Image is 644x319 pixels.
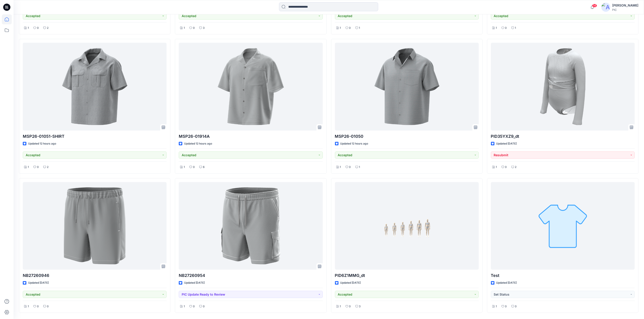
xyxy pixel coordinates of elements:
[612,8,638,11] div: PIC
[23,133,167,140] p: MSP26-01051-SHIRT
[23,43,167,130] a: MSP26-01051-SHIRT
[335,182,479,270] a: PID6Z1MMG_dt
[359,26,360,30] p: 1
[184,281,205,285] p: Updated [DATE]
[491,272,635,279] p: Test
[193,165,195,170] p: 0
[47,304,49,309] p: 0
[340,281,361,285] p: Updated [DATE]
[37,165,39,170] p: 0
[340,26,341,30] p: 1
[184,141,212,146] p: Updated 12 hours ago
[184,304,185,309] p: 1
[340,141,368,146] p: Updated 12 hours ago
[28,281,49,285] p: Updated [DATE]
[184,165,185,170] p: 1
[505,304,507,309] p: 0
[612,3,638,8] div: [PERSON_NAME]
[515,165,517,170] p: 2
[193,26,195,30] p: 0
[505,165,507,170] p: 0
[349,165,351,170] p: 0
[335,272,479,279] p: PID6Z1MMG_dt
[28,304,29,309] p: 1
[28,26,29,30] p: 1
[37,26,39,30] p: 0
[47,26,48,30] p: 2
[515,26,516,30] p: 1
[28,141,56,146] p: Updated 12 hours ago
[349,26,351,30] p: 0
[23,272,167,279] p: NB27260946
[179,133,323,140] p: MSP26-01914A
[340,304,341,309] p: 1
[203,304,205,309] p: 0
[179,43,323,130] a: MSP26-01914A
[601,3,610,12] img: avatar
[335,43,479,130] a: MSP26-01050
[491,133,635,140] p: PID35YXZ9_dt
[335,133,479,140] p: MSP26-01050
[203,26,205,30] p: 3
[491,43,635,130] a: PID35YXZ9_dt
[505,26,507,30] p: 0
[496,141,517,146] p: Updated [DATE]
[496,304,497,309] p: 1
[592,4,597,7] span: 14
[515,304,517,309] p: 0
[37,304,39,309] p: 0
[491,182,635,270] a: Test
[28,165,29,170] p: 1
[203,165,205,170] p: 6
[359,304,361,309] p: 3
[496,165,497,170] p: 1
[340,165,341,170] p: 1
[496,281,517,285] p: Updated [DATE]
[496,26,497,30] p: 1
[359,165,360,170] p: 1
[23,182,167,270] a: NB27260946
[179,272,323,279] p: NB27260954
[47,165,48,170] p: 2
[184,26,185,30] p: 1
[193,304,195,309] p: 0
[349,304,351,309] p: 0
[179,182,323,270] a: NB27260954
